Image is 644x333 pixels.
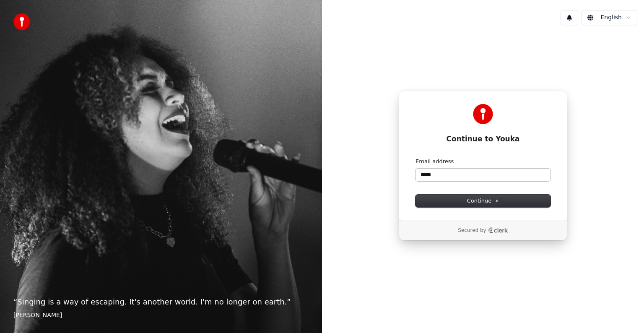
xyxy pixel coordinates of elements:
p: Secured by [458,227,486,234]
label: Email address [415,158,454,165]
p: “ Singing is a way of escaping. It's another world. I'm no longer on earth. ” [13,296,309,308]
img: youka [13,13,30,30]
img: Youka [473,104,493,124]
a: Clerk logo [488,227,508,233]
button: Continue [415,195,551,207]
span: Continue [467,197,499,205]
footer: [PERSON_NAME] [13,311,309,320]
h1: Continue to Youka [415,134,551,144]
